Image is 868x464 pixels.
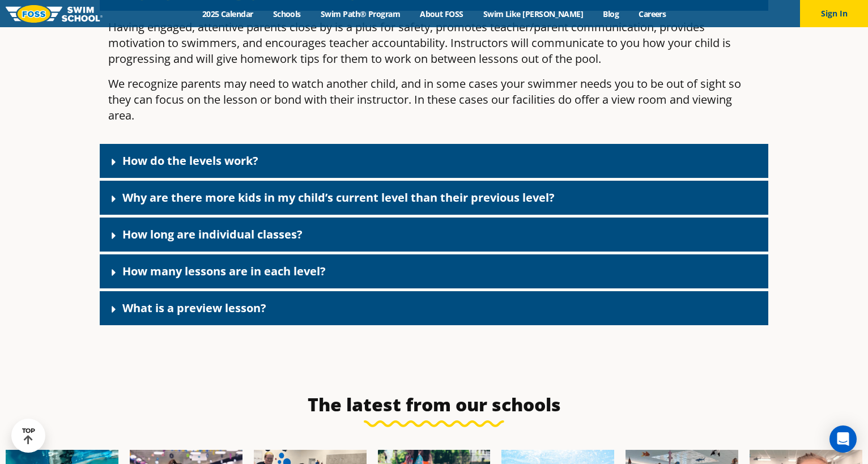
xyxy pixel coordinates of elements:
[22,427,35,445] div: TOP
[100,254,768,288] div: How many lessons are in each level?
[122,227,303,242] a: How long are individual classes?
[108,19,760,67] p: Having engaged, attentive parents close by is a plus for safety, promotes teacher/parent communic...
[192,8,263,19] a: 2025 Calendar
[410,8,474,19] a: About FOSS
[6,5,103,23] img: FOSS Swim School Logo
[629,8,676,19] a: Careers
[829,425,857,453] div: Open Intercom Messenger
[122,263,326,279] a: How many lessons are in each level?
[100,11,768,141] div: Why do you encourage parents to watch poolside?
[593,8,629,19] a: Blog
[122,153,258,168] a: How do the levels work?
[473,8,593,19] a: Swim Like [PERSON_NAME]
[100,144,768,178] div: How do the levels work?
[100,181,768,215] div: Why are there more kids in my child’s current level than their previous level?
[108,76,760,124] p: We recognize parents may need to watch another child, and in some cases your swimmer needs you to...
[122,300,266,316] a: What is a preview lesson?
[122,190,555,205] a: Why are there more kids in my child’s current level than their previous level?
[100,291,768,325] div: What is a preview lesson?
[263,8,310,19] a: Schools
[100,218,768,252] div: How long are individual classes?
[310,8,410,19] a: Swim Path® Program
